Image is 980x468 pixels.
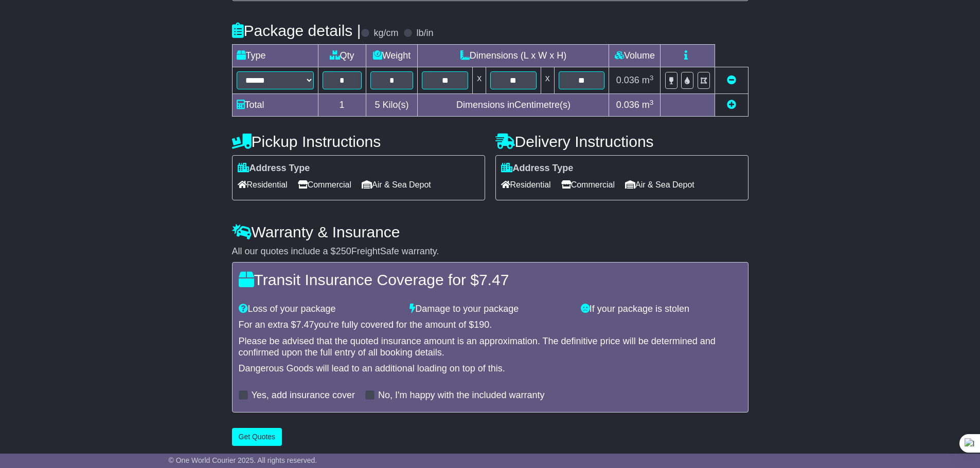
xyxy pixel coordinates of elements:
button: Get Quotes [232,428,282,446]
td: Kilo(s) [366,94,418,117]
td: 1 [318,94,366,117]
div: For an extra $ you're fully covered for the amount of $ . [239,320,742,331]
td: x [473,67,486,94]
span: m [642,100,654,110]
a: Add new item [727,100,736,110]
div: Please be advised that the quoted insurance amount is an approximation. The definitive price will... [239,336,742,358]
h4: Transit Insurance Coverage for $ [239,271,742,288]
td: Volume [609,45,661,67]
span: Air & Sea Depot [362,177,431,193]
td: Type [232,45,318,67]
td: Weight [366,45,418,67]
span: 5 [375,100,380,110]
td: Total [232,94,318,117]
label: Yes, add insurance cover [252,390,355,401]
div: Damage to your package [404,304,576,315]
td: x [541,67,554,94]
span: 250 [336,246,351,256]
h4: Warranty & Insurance [232,223,749,240]
div: Dangerous Goods will lead to an additional loading on top of this. [239,363,742,375]
label: kg/cm [373,28,398,39]
div: Loss of your package [234,304,405,315]
sup: 3 [650,74,654,82]
h4: Package details | [232,22,361,39]
span: Residential [501,177,551,193]
span: 7.47 [296,320,314,330]
h4: Pickup Instructions [232,133,485,150]
td: Dimensions in Centimetre(s) [418,94,609,117]
span: Residential [238,177,288,193]
td: Dimensions (L x W x H) [418,45,609,67]
span: 190 [474,320,489,330]
div: If your package is stolen [576,304,747,315]
span: Commercial [298,177,351,193]
span: Commercial [561,177,615,193]
label: No, I'm happy with the included warranty [378,390,545,401]
span: 0.036 [616,100,639,110]
label: Address Type [501,163,574,174]
span: m [642,75,654,85]
div: All our quotes include a $ FreightSafe warranty. [232,246,749,257]
span: 0.036 [616,75,639,85]
label: lb/in [416,28,433,39]
h4: Delivery Instructions [495,133,749,150]
sup: 3 [650,99,654,106]
span: 7.47 [479,271,509,288]
a: Remove this item [727,75,736,85]
span: Air & Sea Depot [625,177,694,193]
span: © One World Courier 2025. All rights reserved. [169,456,317,464]
label: Address Type [238,163,310,174]
td: Qty [318,45,366,67]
